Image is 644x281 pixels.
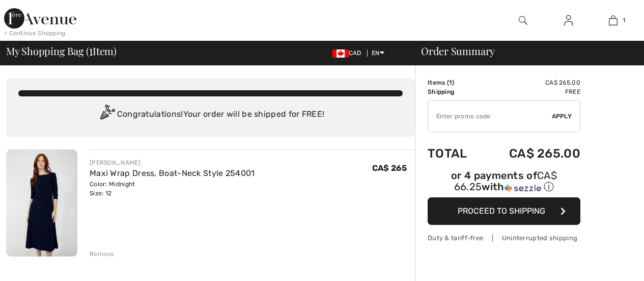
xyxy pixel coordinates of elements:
[519,14,527,27] img: search the website
[591,14,635,27] a: 1
[454,169,557,193] span: CA$ 66.25
[6,46,117,56] span: My Shopping Bag ( Item)
[372,49,384,57] span: EN
[4,29,66,38] div: < Continue Shopping
[449,79,452,86] span: 1
[564,14,573,27] img: My Info
[4,8,76,29] img: 1ère Avenue
[579,250,634,276] iframe: Opens a widget where you can chat to one of our agents
[6,149,77,257] img: Maxi Wrap Dress, Boat-Neck Style 254001
[409,46,638,56] div: Order Summary
[482,136,580,171] td: CA$ 265.00
[97,105,117,125] img: Congratulation2.svg
[505,184,541,193] img: Sezzle
[556,14,581,27] a: Sign In
[428,233,580,243] div: Duty & tariff-free | Uninterrupted shipping
[428,171,580,197] div: or 4 payments ofCA$ 66.25withSezzle Click to learn more about Sezzle
[623,16,625,25] span: 1
[458,206,545,216] span: Proceed to Shipping
[89,43,93,57] span: 1
[332,49,366,57] span: CAD
[428,101,552,132] input: Promo code
[90,168,255,178] a: Maxi Wrap Dress, Boat-Neck Style 254001
[609,14,618,27] img: My Bag
[482,87,580,96] td: Free
[90,180,255,198] div: Color: Midnight Size: 12
[428,197,580,225] button: Proceed to Shipping
[428,171,580,194] div: or 4 payments of with
[482,78,580,87] td: CA$ 265.00
[332,49,349,58] img: Canadian Dollar
[18,105,403,125] div: Congratulations! Your order will be shipped for FREE!
[90,249,115,259] div: Remove
[428,136,482,171] td: Total
[90,158,255,167] div: [PERSON_NAME]
[428,78,482,87] td: Items ( )
[428,87,482,96] td: Shipping
[372,163,407,173] span: CA$ 265
[552,112,572,121] span: Apply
